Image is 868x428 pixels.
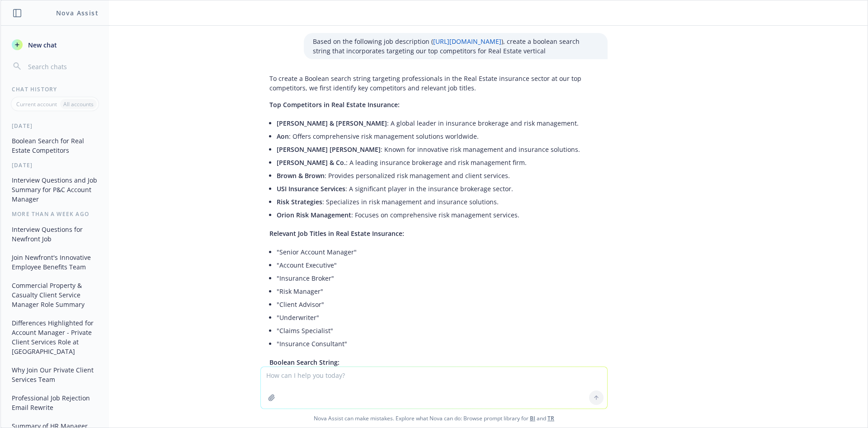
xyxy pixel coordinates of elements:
li: : Known for innovative risk management and insurance solutions. [277,143,599,156]
button: Join Newfront's Innovative Employee Benefits Team [8,250,102,274]
button: New chat [8,37,102,53]
span: Relevant Job Titles in Real Estate Insurance: [269,229,404,238]
button: Why Join Our Private Client Services Team [8,362,102,387]
span: [PERSON_NAME] & [PERSON_NAME] [277,119,387,127]
p: All accounts [63,100,94,108]
li: : Specializes in risk management and insurance solutions. [277,195,599,208]
li: "Claims Specialist" [277,324,599,337]
p: Based on the following job description ( ), create a boolean search string that incorporates targ... [313,37,599,56]
span: New chat [26,40,57,50]
li: : A leading insurance brokerage and risk management firm. [277,156,599,169]
span: Brown & Brown [277,171,325,180]
button: Commercial Property & Casualty Client Service Manager Role Summary [8,278,102,312]
li: "Insurance Broker" [277,272,599,285]
li: : A significant player in the insurance brokerage sector. [277,182,599,195]
li: "Insurance Consultant" [277,337,599,350]
span: USI Insurance Services [277,184,345,193]
li: "Senior Account Manager" [277,245,599,259]
span: Nova Assist can make mistakes. Explore what Nova can do: Browse prompt library for and [4,409,864,428]
li: : Provides personalized risk management and client services. [277,169,599,182]
p: Current account [16,100,57,108]
a: TR [547,414,554,422]
button: Interview Questions for Newfront Job [8,222,102,246]
li: : A global leader in insurance brokerage and risk management. [277,117,599,130]
button: Boolean Search for Real Estate Competitors [8,133,102,158]
span: Risk Strategies [277,198,322,206]
li: : Focuses on comprehensive risk management services. [277,208,599,221]
a: BI [530,414,535,422]
span: Aon [277,132,289,141]
li: "Underwriter" [277,311,599,324]
li: "Risk Manager" [277,285,599,298]
div: [DATE] [1,161,109,169]
span: Top Competitors in Real Estate Insurance: [269,100,400,109]
div: Chat History [1,85,109,93]
button: Differences Highlighted for Account Manager - Private Client Services Role at [GEOGRAPHIC_DATA] [8,315,102,359]
a: [URL][DOMAIN_NAME] [433,37,501,46]
li: "Account Executive" [277,259,599,272]
li: : Offers comprehensive risk management solutions worldwide. [277,130,599,143]
span: [PERSON_NAME] & Co. [277,158,346,167]
h1: Nova Assist [56,8,99,18]
p: To create a Boolean search string targeting professionals in the Real Estate insurance sector at ... [269,74,599,93]
input: Search chats [26,60,98,73]
button: Interview Questions and Job Summary for P&C Account Manager [8,173,102,207]
div: [DATE] [1,122,109,130]
span: [PERSON_NAME] [PERSON_NAME] [277,145,381,154]
span: Orion Risk Management [277,211,351,219]
li: "Client Advisor" [277,298,599,311]
button: Professional Job Rejection Email Rewrite [8,390,102,415]
span: Boolean Search String: [269,358,340,367]
div: More than a week ago [1,210,109,218]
